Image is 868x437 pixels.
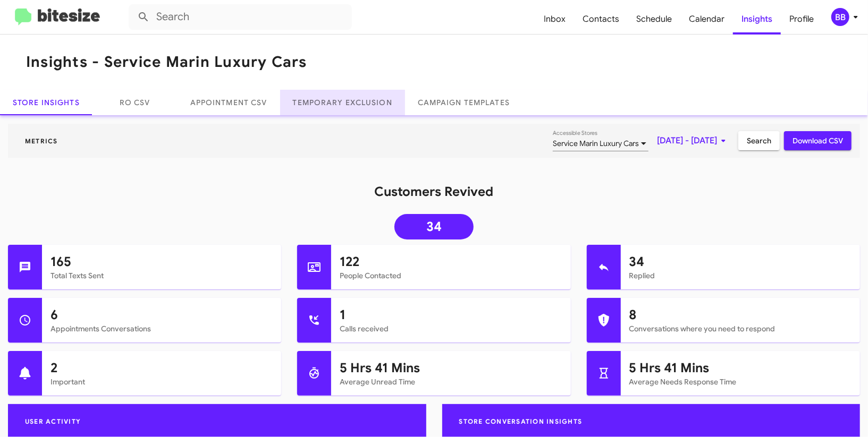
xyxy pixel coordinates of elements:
a: Calendar [680,4,733,35]
mat-card-subtitle: People Contacted [340,270,562,281]
mat-card-subtitle: Average Unread Time [340,376,562,387]
mat-card-subtitle: Appointments Conversations [50,323,273,334]
a: Insights [733,4,781,35]
a: RO CSV [92,90,178,115]
h1: 34 [629,253,852,270]
h1: 2 [50,359,273,376]
span: [DATE] - [DATE] [657,131,730,150]
h1: 8 [629,306,852,323]
h1: 1 [340,306,562,323]
a: Temporary Exclusion [280,90,405,115]
button: [DATE] - [DATE] [648,131,738,150]
mat-card-subtitle: Total Texts Sent [50,270,273,281]
span: Store Conversation Insights [451,417,591,425]
span: Metrics [16,137,66,145]
h1: 122 [340,253,562,270]
mat-card-subtitle: Replied [629,270,852,281]
button: Download CSV [784,131,852,150]
span: Service Marin Luxury Cars [553,139,639,148]
h1: 6 [50,306,273,323]
input: Search [129,4,352,30]
div: BB [831,8,849,26]
span: Search [747,131,771,150]
span: Download CSV [793,131,843,150]
h1: 5 Hrs 41 Mins [629,359,852,376]
button: BB [822,8,856,26]
mat-card-subtitle: Calls received [340,323,562,334]
span: 34 [426,221,442,232]
a: Contacts [574,4,628,35]
a: Appointment CSV [178,90,280,115]
h1: Insights - Service Marin Luxury Cars [26,54,307,71]
a: Schedule [628,4,680,35]
button: Search [738,131,780,150]
a: Profile [781,4,822,35]
a: Campaign Templates [405,90,523,115]
a: Inbox [535,4,574,35]
h1: 165 [50,253,273,270]
h1: 5 Hrs 41 Mins [340,359,562,376]
mat-card-subtitle: Conversations where you need to respond [629,323,852,334]
mat-card-subtitle: Important [50,376,273,387]
mat-card-subtitle: Average Needs Response Time [629,376,852,387]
